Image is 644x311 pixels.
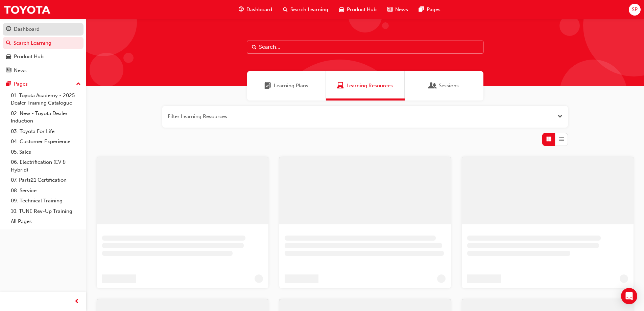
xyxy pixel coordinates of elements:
[3,23,84,36] a: Dashboard
[546,135,551,143] span: Grid
[334,3,382,17] a: car-iconProduct Hub
[233,3,278,17] a: guage-iconDashboard
[8,147,84,157] a: 05. Sales
[395,6,408,14] span: News
[8,206,84,217] a: 10. TUNE Rev-Up Training
[6,81,11,87] span: pages-icon
[8,196,84,206] a: 09. Technical Training
[14,25,40,33] div: Dashboard
[247,71,326,101] a: Learning PlansLearning Plans
[339,5,344,14] span: car-icon
[3,22,84,78] button: DashboardSearch LearningProduct HubNews
[3,50,84,63] a: Product Hub
[6,54,11,60] span: car-icon
[3,78,84,90] button: Pages
[264,82,271,90] span: Learning Plans
[14,80,28,88] div: Pages
[8,175,84,185] a: 07. Parts21 Certification
[246,6,272,14] span: Dashboard
[347,6,377,14] span: Product Hub
[413,3,446,17] a: pages-iconPages
[419,5,424,14] span: pages-icon
[8,216,84,227] a: All Pages
[632,6,638,14] span: SP
[247,41,483,53] input: Search...
[3,64,84,77] a: News
[8,108,84,126] a: 02. New - Toyota Dealer Induction
[3,2,51,17] img: Trak
[337,82,344,90] span: Learning Resources
[8,157,84,175] a: 06. Electrification (EV & Hybrid)
[283,5,288,14] span: search-icon
[382,3,413,17] a: news-iconNews
[6,40,11,46] span: search-icon
[557,113,563,120] button: Open the filter
[8,126,84,137] a: 03. Toyota For Life
[347,82,393,90] span: Learning Resources
[6,26,11,32] span: guage-icon
[621,288,637,304] div: Open Intercom Messenger
[387,5,392,14] span: news-icon
[427,6,440,14] span: Pages
[559,135,564,143] span: List
[76,80,81,89] span: up-icon
[278,3,334,17] a: search-iconSearch Learning
[3,37,84,49] a: Search Learning
[274,82,308,90] span: Learning Plans
[6,68,11,74] span: news-icon
[14,53,44,61] div: Product Hub
[8,185,84,196] a: 08. Service
[74,297,79,306] span: prev-icon
[14,67,27,74] div: News
[290,6,328,14] span: Search Learning
[429,82,436,90] span: Sessions
[8,136,84,147] a: 04. Customer Experience
[8,90,84,108] a: 01. Toyota Academy - 2025 Dealer Training Catalogue
[629,4,641,16] button: SP
[252,43,257,51] span: Search
[439,82,459,90] span: Sessions
[326,71,405,101] a: Learning ResourcesLearning Resources
[239,5,244,14] span: guage-icon
[405,71,483,101] a: SessionsSessions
